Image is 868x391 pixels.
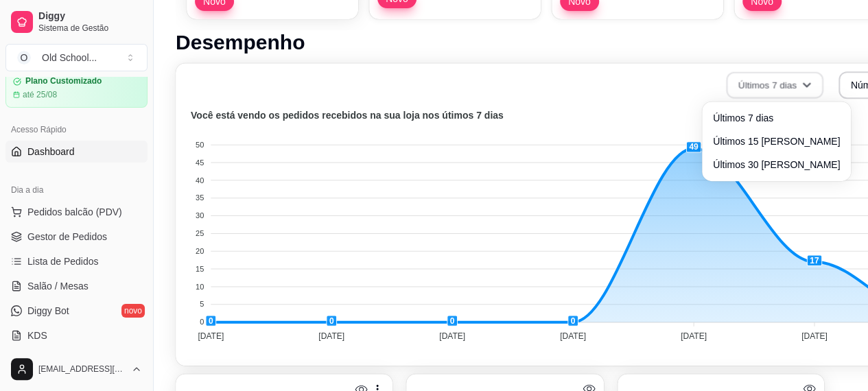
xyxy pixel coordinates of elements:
tspan: 25 [196,229,204,237]
span: Dashboard [27,145,75,158]
span: Salão / Mesas [27,279,89,293]
tspan: 50 [196,141,204,149]
tspan: [DATE] [439,331,465,340]
span: Lista de Pedidos [27,254,99,268]
div: Old School ... [42,51,97,64]
tspan: [DATE] [198,331,224,340]
ul: Últimos 7 dias [707,107,845,176]
text: Você está vendo os pedidos recebidos na sua loja nos útimos 7 dias [191,110,504,121]
tspan: 15 [196,265,204,273]
span: [EMAIL_ADDRESS][DOMAIN_NAME] [38,364,126,375]
article: Plano Customizado [25,76,102,86]
span: Gestor de Pedidos [27,230,107,244]
tspan: 30 [196,211,204,220]
tspan: 40 [196,176,204,184]
tspan: [DATE] [801,331,828,340]
span: Sistema de Gestão [38,23,142,34]
tspan: 10 [196,282,204,290]
tspan: [DATE] [560,331,586,340]
div: Acesso Rápido [5,119,148,141]
tspan: 5 [200,300,204,308]
tspan: 0 [200,318,204,326]
span: Últimos 30 [PERSON_NAME] [713,158,840,171]
tspan: 35 [196,193,204,202]
span: KDS [27,329,47,342]
span: Diggy Bot [27,304,69,318]
tspan: [DATE] [318,331,344,340]
span: Últimos 15 [PERSON_NAME] [713,134,840,148]
article: até 25/08 [23,89,57,100]
tspan: 45 [196,158,204,167]
tspan: [DATE] [681,331,707,340]
span: Pedidos balcão (PDV) [27,205,122,219]
div: Dia a dia [5,179,148,201]
button: Últimos 7 dias [726,72,823,99]
span: Últimos 7 dias [713,111,840,125]
span: O [17,51,31,64]
span: Diggy [38,10,142,23]
button: Select a team [5,44,148,71]
tspan: 20 [196,247,204,255]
